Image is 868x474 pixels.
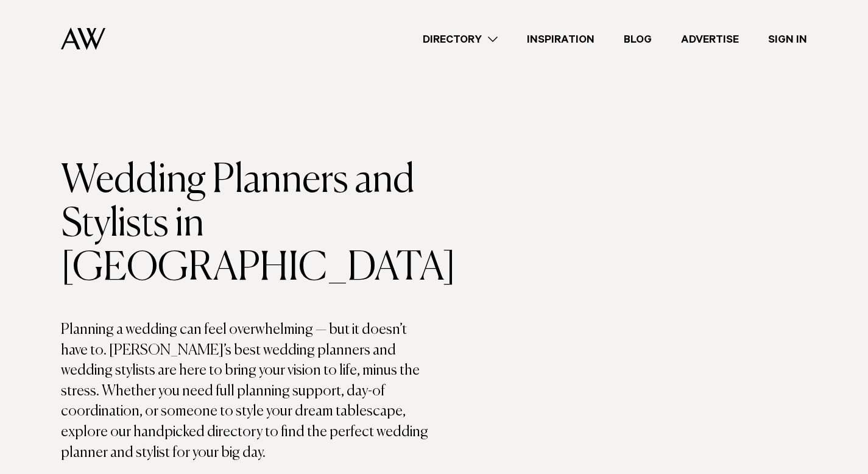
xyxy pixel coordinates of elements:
[408,31,512,48] a: Directory
[61,27,105,50] img: Auckland Weddings Logo
[512,31,609,48] a: Inspiration
[61,159,434,291] h1: Wedding Planners and Stylists in [GEOGRAPHIC_DATA]
[61,320,434,463] p: Planning a wedding can feel overwhelming — but it doesn’t have to. [PERSON_NAME]’s best wedding p...
[753,31,822,48] a: Sign In
[609,31,666,48] a: Blog
[666,31,753,48] a: Advertise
